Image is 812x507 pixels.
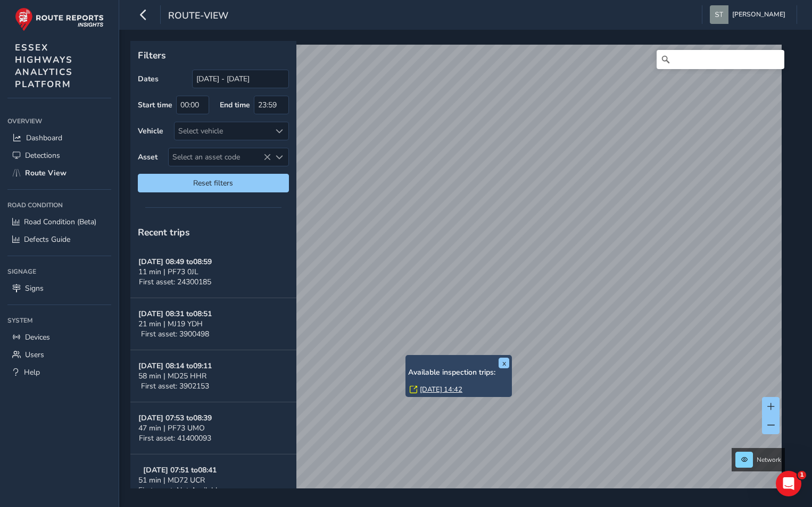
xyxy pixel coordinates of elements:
[138,174,289,192] button: Reset filters
[220,100,250,110] label: End time
[7,129,111,147] a: Dashboard
[24,367,40,377] span: Help
[138,475,205,485] span: 51 min | MD72 UCR
[15,41,73,90] span: ESSEX HIGHWAYS ANALYTICS PLATFORM
[657,50,784,69] input: Search
[710,5,789,24] button: [PERSON_NAME]
[798,471,806,479] span: 1
[7,312,111,328] div: System
[130,454,296,506] button: [DATE] 07:51 to08:4151 min | MD72 UCRFirst asset: Not Available
[776,471,801,496] iframe: Intercom live chat
[408,368,509,377] h6: Available inspection trips:
[710,5,728,24] img: diamond-layout
[420,385,462,394] a: [DATE] 14:42
[138,126,163,136] label: Vehicle
[15,7,104,31] img: rr logo
[25,168,67,178] span: Route View
[7,328,111,346] a: Devices
[138,371,206,381] span: 58 min | MD25 HHR
[139,433,211,443] span: First asset: 41400093
[139,277,211,287] span: First asset: 24300185
[138,226,190,239] span: Recent trips
[169,148,271,166] span: Select an asset code
[138,257,212,267] strong: [DATE] 08:49 to 08:59
[138,413,212,423] strong: [DATE] 07:53 to 08:39
[138,309,212,319] strong: [DATE] 08:31 to 08:51
[143,465,217,475] strong: [DATE] 07:51 to 08:41
[138,267,198,277] span: 11 min | PF73 0JL
[130,402,296,454] button: [DATE] 07:53 to08:3947 min | PF73 UMOFirst asset: 41400093
[141,329,209,339] span: First asset: 3900498
[7,280,111,297] a: Signs
[25,332,50,342] span: Devices
[146,178,281,188] span: Reset filters
[130,350,296,402] button: [DATE] 08:14 to09:1158 min | MD25 HHRFirst asset: 3902153
[134,45,782,501] canvas: Map
[499,358,509,368] button: x
[7,147,111,164] a: Detections
[7,264,111,280] div: Signage
[7,197,111,213] div: Road Condition
[25,283,44,293] span: Signs
[141,381,209,391] span: First asset: 3902153
[732,5,785,24] span: [PERSON_NAME]
[168,9,228,24] span: route-view
[7,346,111,364] a: Users
[138,152,158,162] label: Asset
[25,350,44,360] span: Users
[757,455,781,464] span: Network
[7,113,111,129] div: Overview
[7,213,111,231] a: Road Condition (Beta)
[24,217,96,227] span: Road Condition (Beta)
[25,150,60,160] span: Detections
[7,164,111,182] a: Route View
[138,319,203,329] span: 21 min | MJ19 YDH
[138,423,205,433] span: 47 min | PF73 UMO
[138,74,159,84] label: Dates
[130,246,296,298] button: [DATE] 08:49 to08:5911 min | PF73 0JLFirst asset: 24300185
[271,148,288,166] div: Select an asset code
[7,364,111,381] a: Help
[138,361,212,371] strong: [DATE] 08:14 to 09:11
[138,485,221,495] span: First asset: Not Available
[138,100,172,110] label: Start time
[24,234,70,244] span: Defects Guide
[130,298,296,350] button: [DATE] 08:31 to08:5121 min | MJ19 YDHFirst asset: 3900498
[175,122,271,140] div: Select vehicle
[138,48,289,62] p: Filters
[7,231,111,248] a: Defects Guide
[26,133,62,143] span: Dashboard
